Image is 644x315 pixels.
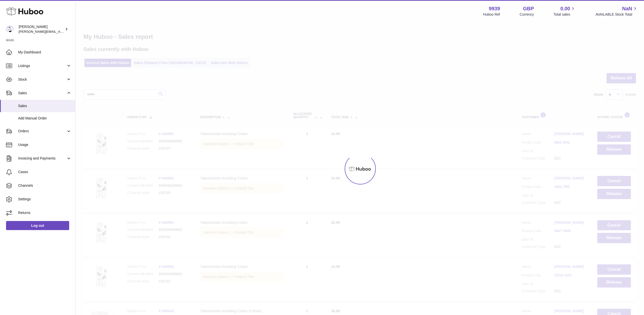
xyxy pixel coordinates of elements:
span: Sales [18,104,71,108]
span: Channels [18,183,71,188]
span: Add Manual Order [18,116,71,121]
span: Settings [18,197,71,202]
span: Listings [18,64,66,68]
a: 0.00 Total sales [553,5,576,17]
span: Stock [18,77,66,82]
strong: 9939 [489,5,500,12]
span: Total sales [553,12,576,17]
div: Currency [520,12,534,17]
span: Cases [18,170,71,174]
span: NaN [622,5,632,12]
span: Sales [18,91,66,96]
strong: GBP [523,5,534,12]
span: Usage [18,142,71,147]
span: My Dashboard [18,50,71,55]
span: AVAILABLE Stock Total [595,12,638,17]
span: Invoicing and Payments [18,156,66,161]
a: Log out [6,221,69,230]
span: 0.00 [560,5,570,12]
img: tommyhardy@hotmail.com [6,25,14,33]
a: NaN AVAILABLE Stock Total [595,5,638,17]
span: Orders [18,129,66,134]
div: [PERSON_NAME] [19,24,64,34]
span: [PERSON_NAME][EMAIL_ADDRESS][DOMAIN_NAME] [19,29,101,34]
div: Huboo Ref [483,12,500,17]
span: Returns [18,210,71,215]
